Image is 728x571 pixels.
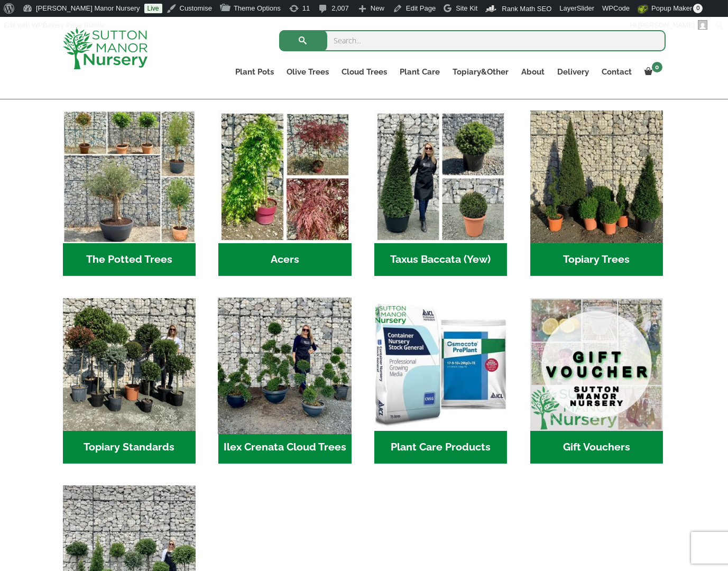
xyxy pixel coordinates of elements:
a: Contact [596,65,639,79]
a: Topiary&Other [447,65,515,79]
img: logo [63,27,148,69]
a: Visit product category Gift Vouchers [530,298,663,464]
img: Home - 9CE163CB 973F 4905 8AD5 A9A890F87D43 [215,294,355,434]
a: Plant Pots [229,65,281,79]
a: Visit product category Topiary Trees [530,110,663,276]
a: Cloud Trees [336,65,394,79]
a: Visit product category The Potted Trees [63,110,196,276]
a: Olive Trees [281,65,336,79]
h2: Ilex Crenata Cloud Trees [218,431,351,464]
a: 0 [639,65,666,79]
span: Rank Math SEO [502,5,551,13]
img: Home - IMG 5223 [63,298,196,431]
a: Plant Care [394,65,447,79]
span: 0 [652,62,662,72]
img: Home - Untitled Project [374,110,507,243]
a: Visit product category Topiary Standards [63,298,196,464]
h2: The Potted Trees [63,243,196,276]
a: Visit product category Plant Care Products [374,298,507,464]
h2: Plant Care Products [374,431,507,464]
span: 0 [693,4,703,13]
img: Home - Untitled Project 4 [218,110,351,243]
h2: Acers [218,243,351,276]
input: Search... [279,30,666,51]
a: Visit product category Acers [218,110,351,276]
a: Delivery [551,65,596,79]
a: About [515,65,551,79]
span: Site Kit [456,4,477,12]
a: Visit product category Ilex Crenata Cloud Trees [218,298,351,464]
img: Home - MAIN [530,298,663,431]
img: Home - new coll [63,110,196,243]
img: Home - food and soil [374,298,507,431]
h2: Topiary Standards [63,431,196,464]
h2: Taxus Baccata (Yew) [374,243,507,276]
a: Hi, [626,17,712,34]
span: [PERSON_NAME] [638,21,695,29]
h2: Gift Vouchers [530,431,663,464]
img: Home - C8EC7518 C483 4BAA AA61 3CAAB1A4C7C4 1 201 a [530,110,663,243]
a: Live [144,4,162,13]
a: Visit product category Taxus Baccata (Yew) [374,110,507,276]
h2: Topiary Trees [530,243,663,276]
